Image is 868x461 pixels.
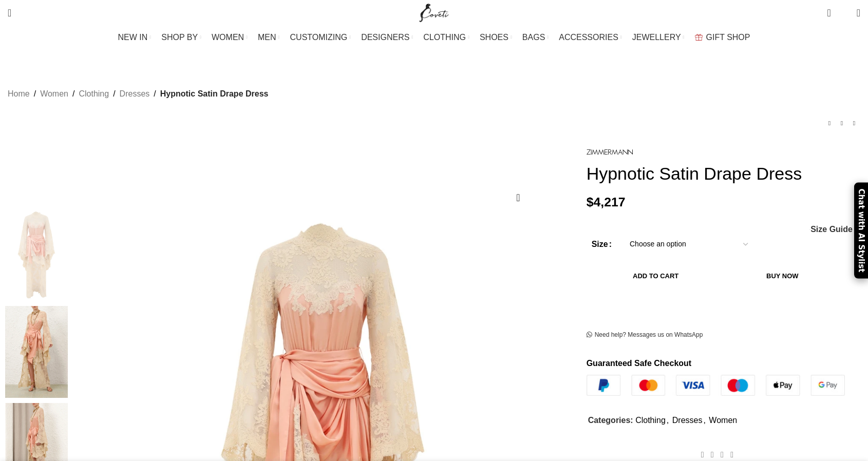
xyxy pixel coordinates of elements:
span: JEWELLERY [632,32,681,42]
a: 0 [822,3,836,23]
span: 0 [828,5,836,13]
span: SHOP BY [161,32,198,42]
span: NEW IN [118,32,148,42]
a: JEWELLERY [632,27,685,48]
span: GIFT SHOP [706,32,750,42]
button: Buy now [725,265,840,287]
span: , [703,414,705,427]
button: Add to cart [592,265,720,287]
a: GIFT SHOP [695,27,750,48]
span: 0 [841,10,848,18]
a: SHOP BY [161,27,201,48]
h1: Hypnotic Satin Drape Dress [587,163,860,184]
a: CUSTOMIZING [290,27,351,48]
a: Clothing [79,87,109,101]
span: CLOTHING [423,32,466,42]
iframe: Secure payment input frame [598,295,783,296]
a: CLOTHING [423,27,469,48]
bdi: 4,217 [587,195,626,209]
img: Elevate your elegance in this Zimmermann Dresses from the 2025 resort wear edit [5,209,68,301]
span: MEN [258,32,276,42]
a: SHOES [480,27,512,48]
img: Zimmermann [587,149,633,155]
a: DESIGNERS [361,27,413,48]
a: Size Guide [810,225,853,234]
nav: Breadcrumb [8,87,268,101]
a: BAGS [522,27,549,48]
img: guaranteed-safe-checkout-bordered.j [587,375,845,395]
span: Hypnotic Satin Drape Dress [160,87,269,101]
span: SHOES [480,32,508,42]
span: BAGS [522,32,545,42]
span: Size Guide [810,225,853,234]
a: Need help? Messages us on WhatsApp [587,331,703,339]
span: WOMEN [212,32,244,42]
span: DESIGNERS [361,32,409,42]
span: , [667,414,669,427]
div: My Wishlist [839,3,849,23]
span: CUSTOMIZING [290,32,348,42]
a: Previous product [823,117,836,129]
a: Women [40,87,68,101]
strong: Guaranteed Safe Checkout [587,359,692,368]
span: $ [587,195,594,209]
label: Size [592,238,612,251]
a: Next product [848,117,860,129]
a: NEW IN [118,27,152,48]
a: WOMEN [212,27,248,48]
a: ACCESSORIES [559,27,622,48]
a: Search [3,3,16,23]
span: Categories: [588,416,633,425]
a: MEN [258,27,279,48]
span: ACCESSORIES [559,32,618,42]
a: Dresses [120,87,150,101]
div: Main navigation [3,27,865,48]
a: Clothing [635,416,666,425]
a: Home [8,87,30,101]
img: GiftBag [695,34,703,41]
a: Women [709,416,737,425]
a: Dresses [672,416,703,425]
img: available now at Coveti. [5,306,68,398]
a: Site logo [417,8,451,16]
